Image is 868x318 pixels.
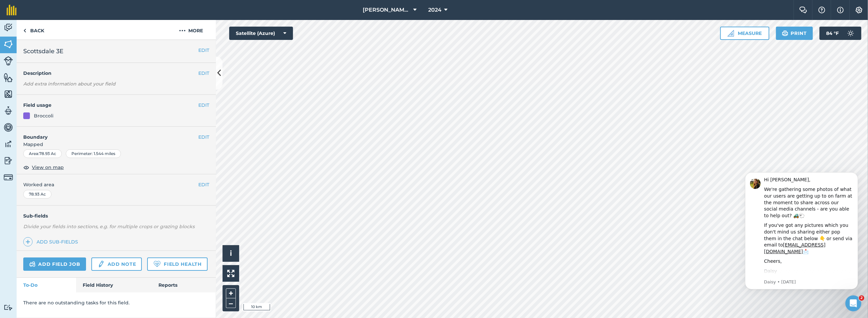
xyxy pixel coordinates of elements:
[198,181,209,188] button: EDIT
[735,162,868,300] iframe: Intercom notifications message
[198,101,209,109] button: EDIT
[179,27,186,35] img: svg+xml;base64,PHN2ZyB4bWxucz0iaHR0cDovL3d3dy53My5vcmcvMjAwMC9zdmciIHdpZHRoPSIyMCIgaGVpZ2h0PSIyNC...
[7,5,17,15] img: fieldmargin Logo
[17,212,216,220] h4: Sub-fields
[17,127,198,141] h4: Boundary
[818,7,826,13] img: A question mark icon
[4,139,13,149] img: svg+xml;base64,PD94bWwgdmVyc2lvbj0iMS4wIiBlbmNvZGluZz0idXRmLTgiPz4KPCEtLSBHZW5lcmF0b3I6IEFkb2JlIE...
[23,224,195,230] em: Divide your fields into sections, e.g. for multiple crops or grazing blocks
[147,257,207,271] a: Field Health
[4,23,13,33] img: svg+xml;base64,PD94bWwgdmVyc2lvbj0iMS4wIiBlbmNvZGluZz0idXRmLTgiPz4KPCEtLSBHZW5lcmF0b3I6IEFkb2JlIE...
[799,7,807,13] img: Two speech bubbles overlapping with the left bubble in the forefront
[23,237,81,246] a: Add sub-fields
[23,149,62,158] div: Area : 78.93 Ac
[4,106,13,116] img: svg+xml;base64,PD94bWwgdmVyc2lvbj0iMS4wIiBlbmNvZGluZz0idXRmLTgiPz4KPCEtLSBHZW5lcmF0b3I6IEFkb2JlIE...
[198,70,209,77] button: EDIT
[776,27,813,40] button: Print
[76,278,151,292] a: Field History
[198,47,209,54] button: EDIT
[226,298,236,308] button: –
[845,295,861,311] iframe: Intercom live chat
[844,27,857,40] img: svg+xml;base64,PD94bWwgdmVyc2lvbj0iMS4wIiBlbmNvZGluZz0idXRmLTgiPz4KPCEtLSBHZW5lcmF0b3I6IEFkb2JlIE...
[23,257,86,271] a: Add field job
[782,29,788,37] img: svg+xml;base64,PHN2ZyB4bWxucz0iaHR0cDovL3d3dy53My5vcmcvMjAwMC9zdmciIHdpZHRoPSIxOSIgaGVpZ2h0PSIyNC...
[4,73,13,82] img: svg+xml;base64,PHN2ZyB4bWxucz0iaHR0cDovL3d3dy53My5vcmcvMjAwMC9zdmciIHdpZHRoPSI1NiIgaGVpZ2h0PSI2MC...
[820,27,861,40] button: 84 °F
[97,260,105,268] img: svg+xml;base64,PD94bWwgdmVyc2lvbj0iMS4wIiBlbmNvZGluZz0idXRmLTgiPz4KPCEtLSBHZW5lcmF0b3I6IEFkb2JlIE...
[229,27,293,40] button: Satellite (Azure)
[17,141,216,148] span: Mapped
[826,27,839,40] span: 84 ° F
[855,7,863,13] img: A cog icon
[66,149,121,158] div: Perimeter : 1.544 miles
[4,56,13,66] img: svg+xml;base64,PD94bWwgdmVyc2lvbj0iMS4wIiBlbmNvZGluZz0idXRmLTgiPz4KPCEtLSBHZW5lcmF0b3I6IEFkb2JlIE...
[837,6,844,14] img: svg+xml;base64,PHN2ZyB4bWxucz0iaHR0cDovL3d3dy53My5vcmcvMjAwMC9zdmciIHdpZHRoPSIxNyIgaGVpZ2h0PSIxNy...
[26,238,30,246] img: svg+xml;base64,PHN2ZyB4bWxucz0iaHR0cDovL3d3dy53My5vcmcvMjAwMC9zdmciIHdpZHRoPSIxNCIgaGVpZ2h0PSIyNC...
[32,164,64,171] span: View on map
[227,270,235,277] img: Four arrows, one pointing top left, one top right, one bottom right and the last bottom left
[23,299,209,306] p: There are no outstanding tasks for this field.
[223,245,239,262] button: i
[230,249,232,257] span: i
[4,304,13,311] img: svg+xml;base64,PD94bWwgdmVyc2lvbj0iMS4wIiBlbmNvZGluZz0idXRmLTgiPz4KPCEtLSBHZW5lcmF0b3I6IEFkb2JlIE...
[4,122,13,132] img: svg+xml;base64,PD94bWwgdmVyc2lvbj0iMS4wIiBlbmNvZGluZz0idXRmLTgiPz4KPCEtLSBHZW5lcmF0b3I6IEFkb2JlIE...
[4,156,13,166] img: svg+xml;base64,PD94bWwgdmVyc2lvbj0iMS4wIiBlbmNvZGluZz0idXRmLTgiPz4KPCEtLSBHZW5lcmF0b3I6IEFkb2JlIE...
[152,278,216,292] a: Reports
[23,181,209,188] span: Worked area
[4,173,13,182] img: svg+xml;base64,PD94bWwgdmVyc2lvbj0iMS4wIiBlbmNvZGluZz0idXRmLTgiPz4KPCEtLSBHZW5lcmF0b3I6IEFkb2JlIE...
[859,295,864,301] span: 2
[23,81,116,87] em: Add extra information about your field
[4,89,13,99] img: svg+xml;base64,PHN2ZyB4bWxucz0iaHR0cDovL3d3dy53My5vcmcvMjAwMC9zdmciIHdpZHRoPSI1NiIgaGVpZ2h0PSI2MC...
[226,288,236,298] button: +
[34,112,53,119] div: Broccoli
[23,190,51,199] div: 78.93 Ac
[428,6,441,14] span: 2024
[4,39,13,49] img: svg+xml;base64,PHN2ZyB4bWxucz0iaHR0cDovL3d3dy53My5vcmcvMjAwMC9zdmciIHdpZHRoPSI1NiIgaGVpZ2h0PSI2MC...
[29,260,36,268] img: svg+xml;base64,PD94bWwgdmVyc2lvbj0iMS4wIiBlbmNvZGluZz0idXRmLTgiPz4KPCEtLSBHZW5lcmF0b3I6IEFkb2JlIE...
[17,278,76,292] a: To-Do
[23,101,198,109] h4: Field usage
[363,6,411,14] span: [PERSON_NAME] Farming Company
[91,257,142,271] a: Add note
[198,133,209,141] button: EDIT
[720,27,769,40] button: Measure
[23,70,209,77] h4: Description
[23,27,26,35] img: svg+xml;base64,PHN2ZyB4bWxucz0iaHR0cDovL3d3dy53My5vcmcvMjAwMC9zdmciIHdpZHRoPSI5IiBoZWlnaHQ9IjI0Ii...
[727,30,734,37] img: Ruler icon
[23,163,64,171] button: View on map
[17,20,51,40] a: Back
[23,47,63,56] span: Scottsdale 3E
[166,20,216,40] button: More
[23,163,29,171] img: svg+xml;base64,PHN2ZyB4bWxucz0iaHR0cDovL3d3dy53My5vcmcvMjAwMC9zdmciIHdpZHRoPSIxOCIgaGVpZ2h0PSIyNC...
